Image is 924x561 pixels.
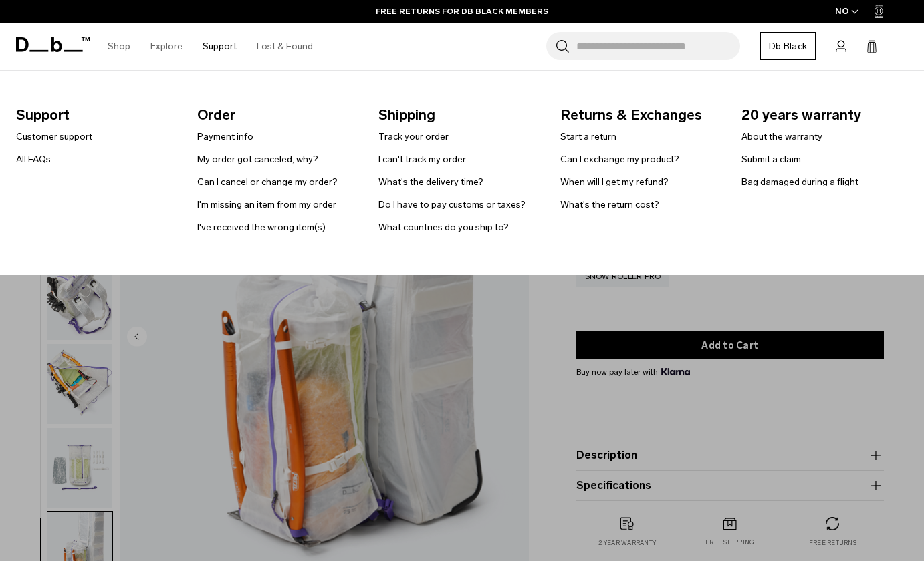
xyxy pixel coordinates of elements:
a: Explore [150,23,183,70]
a: All FAQs [16,152,51,166]
a: Shop [108,23,130,70]
a: What's the delivery time? [378,175,483,189]
a: FREE RETURNS FOR DB BLACK MEMBERS [376,5,548,17]
nav: Main Navigation [98,23,323,70]
a: Payment info [197,130,253,144]
a: Bag damaged during a flight [741,175,858,189]
a: Can I cancel or change my order? [197,175,338,189]
a: Start a return [560,130,616,144]
a: I can't track my order [378,152,466,166]
span: Returns & Exchanges [560,104,720,126]
a: About the warranty [741,130,822,144]
a: I'm missing an item from my order [197,198,336,212]
a: Lost & Found [257,23,313,70]
a: Customer support [16,130,92,144]
a: Support [203,23,237,70]
span: Shipping [378,104,538,126]
a: Db Black [760,32,816,60]
a: When will I get my refund? [560,175,669,189]
span: Order [197,104,357,126]
span: Support [16,104,176,126]
a: Submit a claim [741,152,801,166]
a: I've received the wrong item(s) [197,220,326,234]
a: Track your order [378,130,449,144]
a: Can I exchange my product? [560,152,679,166]
a: Do I have to pay customs or taxes? [378,198,526,212]
a: What countries do you ship to? [378,220,509,234]
a: My order got canceled, why? [197,152,318,166]
span: 20 years warranty [741,104,901,126]
a: What's the return cost? [560,198,659,212]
